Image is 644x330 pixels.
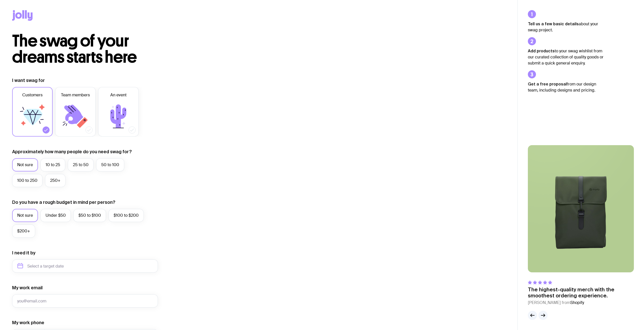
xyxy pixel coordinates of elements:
label: Do you have a rough budget in mind per person? [12,199,115,205]
label: My work email [12,285,43,291]
label: Not sure [12,209,38,222]
label: Under $50 [40,209,71,222]
p: The highest-quality merch with the smoothest ordering experience. [528,287,634,299]
label: 50 to 100 [96,158,124,171]
label: $100 to $200 [109,209,144,222]
label: 10 to 25 [40,158,65,171]
p: from our design team, including designs and pricing. [528,81,604,93]
span: The swag of your dreams starts here [12,31,137,67]
label: I need it by [12,250,35,256]
label: 250+ [45,174,66,187]
label: $50 to $100 [73,209,106,222]
input: Select a target date [12,259,158,273]
strong: Get a free proposal [528,82,567,86]
span: Shopify [570,300,584,305]
span: Customers [22,92,43,98]
label: Not sure [12,158,38,171]
input: you@email.com [12,294,158,307]
strong: Tell us a few basic details [528,21,579,26]
strong: Add products [528,49,555,53]
label: My work phone [12,320,44,326]
label: I want swag for [12,77,45,83]
p: to your swag wishlist from our curated collection of quality goods or submit a quick general enqu... [528,48,604,66]
span: Team members [61,92,90,98]
label: $200+ [12,225,35,238]
label: 25 to 50 [68,158,94,171]
label: 100 to 250 [12,174,43,187]
cite: [PERSON_NAME] from [528,300,634,306]
label: Approximately how many people do you need swag for? [12,149,132,155]
p: about your swag project. [528,21,604,33]
span: An event [110,92,127,98]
